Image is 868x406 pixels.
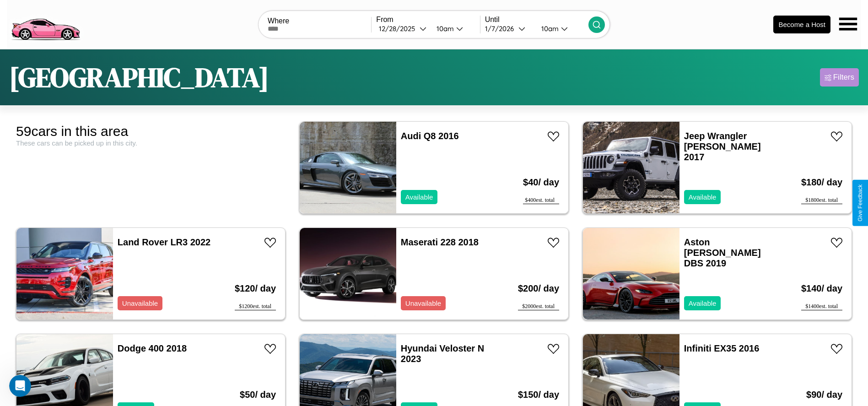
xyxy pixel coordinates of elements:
[118,237,210,247] a: Land Rover LR3 2022
[379,24,420,33] div: 12 / 28 / 2025
[833,73,854,82] div: Filters
[268,17,371,25] label: Where
[405,191,433,203] p: Available
[537,24,561,33] div: 10am
[432,24,456,33] div: 10am
[523,168,559,197] h3: $ 40 / day
[485,16,588,24] label: Until
[518,303,559,310] div: $ 2000 est. total
[376,24,429,33] button: 12/28/2025
[820,68,859,87] button: Filters
[16,139,286,147] div: These cars can be picked up in this city.
[523,197,559,204] div: $ 400 est. total
[801,197,842,204] div: $ 1800 est. total
[801,168,842,197] h3: $ 180 / day
[801,303,842,310] div: $ 1400 est. total
[9,59,269,96] h1: [GEOGRAPHIC_DATA]
[376,16,480,24] label: From
[9,375,31,397] iframe: Intercom live chat
[689,191,717,203] p: Available
[401,343,484,364] a: Hyundai Veloster N 2023
[235,303,276,310] div: $ 1200 est. total
[684,131,761,162] a: Jeep Wrangler [PERSON_NAME] 2017
[429,24,480,33] button: 10am
[857,184,863,222] div: Give Feedback
[122,297,158,309] p: Unavailable
[401,131,459,141] a: Audi Q8 2016
[773,16,830,33] button: Become a Host
[684,237,761,268] a: Aston [PERSON_NAME] DBS 2019
[7,5,84,43] img: logo
[684,343,760,353] a: Infiniti EX35 2016
[16,124,286,139] div: 59 cars in this area
[801,274,842,303] h3: $ 140 / day
[518,274,559,303] h3: $ 200 / day
[235,274,276,303] h3: $ 120 / day
[534,24,588,33] button: 10am
[405,297,441,309] p: Unavailable
[401,237,479,247] a: Maserati 228 2018
[485,24,518,33] div: 1 / 7 / 2026
[118,343,187,353] a: Dodge 400 2018
[689,297,717,309] p: Available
